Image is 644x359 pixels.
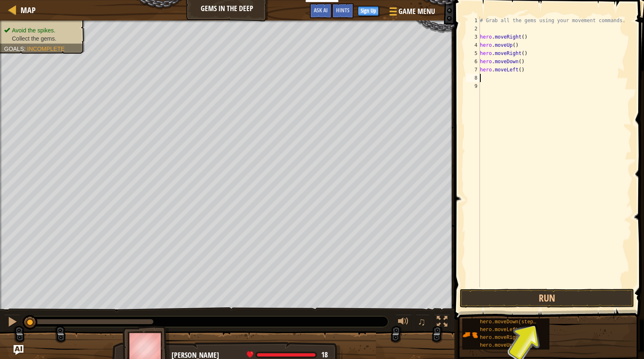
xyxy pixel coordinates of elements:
[4,314,21,331] button: Ctrl + P: Pause
[466,49,480,57] div: 5
[466,25,480,33] div: 2
[4,26,79,34] li: Avoid the spikes.
[383,3,440,23] button: Game Menu
[434,314,450,331] button: Toggle fullscreen
[12,35,56,42] span: Collect the gems.
[417,316,426,328] span: ♫
[462,327,478,343] img: portrait.png
[460,289,634,308] button: Run
[466,66,480,74] div: 7
[16,5,36,16] a: Map
[466,74,480,82] div: 8
[416,314,430,331] button: ♫
[480,335,542,341] span: hero.moveRight(steps)
[4,34,79,43] li: Collect the gems.
[466,41,480,49] div: 4
[358,6,379,16] button: Sign Up
[314,6,328,14] span: Ask AI
[466,57,480,66] div: 6
[27,46,65,52] span: Incomplete
[480,327,539,333] span: hero.moveLeft(steps)
[480,319,539,325] span: hero.moveDown(steps)
[4,46,24,52] span: Goals
[310,3,332,18] button: Ask AI
[24,46,27,52] span: :
[466,33,480,41] div: 3
[395,314,412,331] button: Adjust volume
[247,351,328,359] div: health: 18 / 18
[336,6,350,14] span: Hints
[466,16,480,25] div: 1
[480,343,533,348] span: hero.moveUp(steps)
[398,6,435,17] span: Game Menu
[14,345,23,355] button: Ask AI
[466,82,480,90] div: 9
[12,27,56,34] span: Avoid the spikes.
[21,5,36,16] span: Map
